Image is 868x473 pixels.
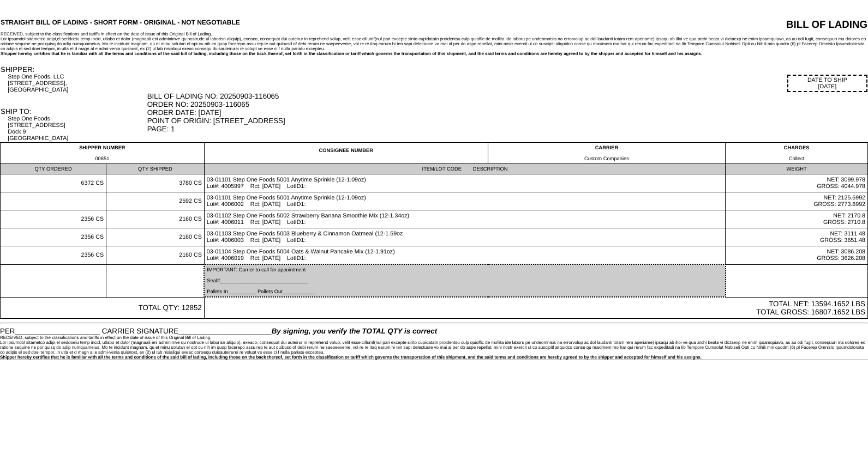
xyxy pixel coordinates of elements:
td: NET: 3086.208 GROSS: 3626.208 [726,246,868,265]
td: CARRIER [488,143,726,164]
td: 2356 CS [1,246,106,265]
div: Custom Companies [490,156,723,161]
div: SHIPPER: [1,65,146,74]
div: DATE TO SHIP [DATE] [787,75,867,92]
td: QTY ORDERED [1,164,106,174]
td: 2356 CS [1,210,106,228]
td: 03-01102 Step One Foods 5002 Strawberry Banana Smoothie Mix (12-1.34oz) Lot#: 4006011 Rct: [DATE]... [204,210,726,228]
div: Shipper hereby certifies that he is familiar with all the terms and conditions of the said bill o... [1,51,867,56]
td: 2160 CS [106,210,205,228]
div: 00851 [3,156,202,161]
td: TOTAL NET: 13594.1652 LBS TOTAL GROSS: 16807.1652 LBS [204,297,867,319]
td: SHIPPER NUMBER [1,143,205,164]
div: Step One Foods [STREET_ADDRESS] Dock 9 [GEOGRAPHIC_DATA] [8,116,146,142]
div: Step One Foods, LLC [STREET_ADDRESS], [GEOGRAPHIC_DATA] [8,74,146,93]
td: 2592 CS [106,192,205,210]
td: 03-01103 Step One Foods 5003 Blueberry & Cinnamon Oatmeal (12-1.59oz Lot#: 4006003 Rct: [DATE] Lo... [204,228,726,246]
td: WEIGHT [726,164,868,174]
td: CONSIGNEE NUMBER [204,143,488,164]
span: By signing, you verify the TOTAL QTY is correct [272,327,437,335]
div: Collect [728,156,865,161]
div: BILL OF LADING NO: 20250903-116065 ORDER NO: 20250903-116065 ORDER DATE: [DATE] POINT OF ORIGIN: ... [147,92,867,133]
td: IMPORTANT: Carrier to call for appointment Seal#_______________________________ Pallets In_______... [204,264,726,297]
td: TOTAL QTY: 12852 [1,297,205,319]
td: NET: 3099.978 GROSS: 4044.978 [726,174,868,192]
td: 03-01101 Step One Foods 5001 Anytime Sprinkle (12-1.09oz) Lot#: 4006002 Rct: [DATE] LotID1: [204,192,726,210]
td: 6372 CS [1,174,106,192]
td: 03-01101 Step One Foods 5001 Anytime Sprinkle (12-1.09oz) Lot#: 4005997 Rct: [DATE] LotID1: [204,174,726,192]
td: 03-01104 Step One Foods 5004 Oats & Walnut Pancake Mix (12-1.91oz) Lot#: 4006019 Rct: [DATE] LotID1: [204,246,726,265]
div: SHIP TO: [1,107,146,116]
td: 2160 CS [106,246,205,265]
td: NET: 2125.6992 GROSS: 2773.6992 [726,192,868,210]
td: ITEM/LOT CODE DESCRIPTION [204,164,726,174]
td: QTY SHIPPED [106,164,205,174]
td: 2356 CS [1,228,106,246]
td: 3780 CS [106,174,205,192]
td: 2160 CS [106,228,205,246]
td: NET: 3111.48 GROSS: 3651.48 [726,228,868,246]
td: CHARGES [726,143,868,164]
td: NET: 2170.8 GROSS: 2710.8 [726,210,868,228]
div: BILL OF LADING [636,19,867,31]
